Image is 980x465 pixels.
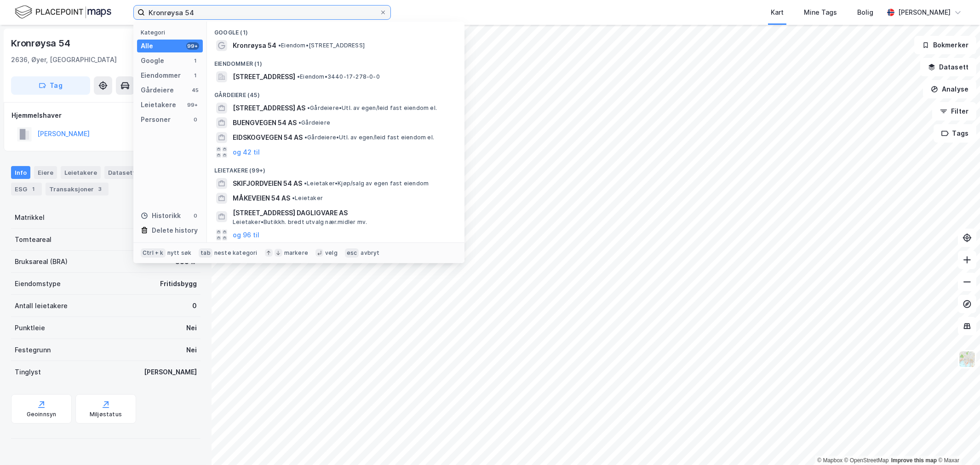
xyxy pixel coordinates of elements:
[141,40,153,52] div: Alle
[920,58,976,76] button: Datasett
[192,300,197,311] div: 0
[11,110,200,121] div: Hjemmelshaver
[167,249,192,257] div: nytt søk
[15,367,41,378] div: Tinglyst
[186,42,199,50] div: 99+
[304,180,307,187] span: •
[61,166,101,179] div: Leietakere
[844,457,889,464] a: OpenStreetMap
[214,249,258,257] div: neste kategori
[304,134,434,141] span: Gårdeiere • Utl. av egen/leid fast eiendom el.
[11,166,30,179] div: Info
[771,7,784,18] div: Kart
[15,256,68,267] div: Bruksareal (BRA)
[307,104,310,111] span: •
[233,193,290,204] span: MÅKEVEIEN 54 AS
[233,207,453,218] span: [STREET_ADDRESS] DAGLIGVARE AS
[292,195,295,201] span: •
[233,147,260,158] button: og 42 til
[297,73,300,80] span: •
[141,210,181,221] div: Historikk
[186,322,197,333] div: Nei
[304,180,429,187] span: Leietaker • Kjøp/salg av egen fast eiendom
[46,183,109,195] div: Transaksjoner
[15,322,45,333] div: Punktleie
[160,278,197,289] div: Fritidsbygg
[141,29,203,36] div: Kategori
[345,248,359,258] div: esc
[11,76,90,95] button: Tag
[207,160,464,176] div: Leietakere (99+)
[15,278,61,289] div: Eiendomstype
[934,421,980,465] div: Kontrollprogram for chat
[192,72,199,79] div: 1
[307,104,437,112] span: Gårdeiere • Utl. av egen/leid fast eiendom el.
[141,55,164,66] div: Google
[361,249,379,257] div: avbryt
[207,22,464,38] div: Google (1)
[192,86,199,94] div: 45
[104,166,139,179] div: Datasett
[186,344,197,356] div: Nei
[278,42,365,49] span: Eiendom • [STREET_ADDRESS]
[186,101,199,109] div: 99+
[15,300,68,311] div: Antall leietakere
[233,71,295,82] span: [STREET_ADDRESS]
[284,249,308,257] div: markere
[233,230,259,241] button: og 96 til
[11,36,72,51] div: Kronrøysa 54
[15,344,51,356] div: Festegrunn
[144,367,197,378] div: [PERSON_NAME]
[298,119,301,126] span: •
[15,212,45,223] div: Matrikkel
[141,70,181,81] div: Eiendommer
[817,457,842,464] a: Mapbox
[141,248,166,258] div: Ctrl + k
[325,249,338,257] div: velg
[923,80,976,98] button: Analyse
[192,212,199,219] div: 0
[141,114,171,125] div: Personer
[90,411,122,418] div: Miljøstatus
[898,7,951,18] div: [PERSON_NAME]
[292,195,323,202] span: Leietaker
[233,218,367,226] span: Leietaker • Butikkh. bredt utvalg nær.midler mv.
[29,184,38,194] div: 1
[27,411,57,418] div: Geoinnsyn
[298,119,330,126] span: Gårdeiere
[141,85,174,96] div: Gårdeiere
[15,4,111,20] img: logo.f888ab2527a4732fd821a326f86c7f29.svg
[207,84,464,101] div: Gårdeiere (45)
[199,248,212,258] div: tab
[145,6,379,19] input: Søk på adresse, matrikkel, gårdeiere, leietakere eller personer
[192,116,199,123] div: 0
[233,103,305,114] span: [STREET_ADDRESS] AS
[34,166,57,179] div: Eiere
[96,184,105,194] div: 3
[958,350,976,368] img: Z
[934,421,980,465] iframe: Chat Widget
[233,117,297,128] span: BUENGVEGEN 54 AS
[233,132,303,143] span: EIDSKOGVEGEN 54 AS
[857,7,873,18] div: Bolig
[141,99,176,110] div: Leietakere
[804,7,837,18] div: Mine Tags
[207,53,464,69] div: Eiendommer (1)
[233,178,302,189] span: SKIFJORDVEIEN 54 AS
[233,40,276,51] span: Kronrøysa 54
[278,42,281,49] span: •
[152,225,198,236] div: Delete history
[11,54,117,65] div: 2636, Øyer, [GEOGRAPHIC_DATA]
[304,134,307,141] span: •
[934,124,976,143] button: Tags
[297,73,380,80] span: Eiendom • 3440-17-278-0-0
[932,102,976,121] button: Filter
[11,183,42,195] div: ESG
[914,36,976,54] button: Bokmerker
[192,57,199,64] div: 1
[891,457,937,464] a: Improve this map
[15,234,52,245] div: Tomteareal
